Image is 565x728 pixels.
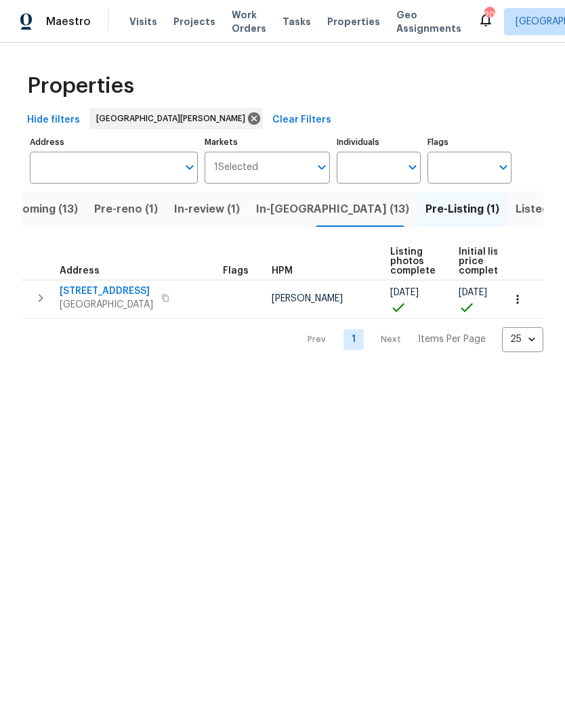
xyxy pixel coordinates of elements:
div: 25 [502,322,543,357]
p: Items Per Page [418,333,486,346]
span: Hide filters [27,112,80,129]
span: Listing photos complete [390,247,436,276]
nav: Pagination Navigation [295,327,543,352]
span: Tasks [282,17,311,26]
span: Maestro [46,15,91,28]
span: Address [60,266,100,276]
button: Clear Filters [267,108,337,133]
span: Flags [223,266,249,276]
span: [DATE] [459,288,487,297]
span: Upcoming (13) [1,200,78,219]
span: Geo Assignments [396,8,461,35]
span: 1 Selected [214,162,258,173]
span: Pre-Listing (1) [425,200,499,219]
div: 20 [484,8,494,22]
span: Initial list price complete [459,247,504,276]
span: Work Orders [232,8,266,35]
span: Clear Filters [272,112,331,129]
span: Visits [129,15,157,28]
span: HPM [272,266,293,276]
span: [STREET_ADDRESS] [60,284,153,298]
button: Open [403,158,422,177]
a: Goto page 1 [343,329,364,350]
button: Open [180,158,199,177]
span: In-[GEOGRAPHIC_DATA] (13) [256,200,409,219]
span: Projects [173,15,215,28]
span: [DATE] [390,288,419,297]
span: [PERSON_NAME] [272,294,343,303]
span: Pre-reno (1) [94,200,158,219]
label: Flags [427,138,511,146]
button: Open [312,158,331,177]
div: [GEOGRAPHIC_DATA][PERSON_NAME] [89,108,263,129]
button: Hide filters [22,108,85,133]
span: Properties [327,15,380,28]
label: Individuals [337,138,421,146]
span: In-review (1) [174,200,240,219]
span: [GEOGRAPHIC_DATA] [60,298,153,312]
label: Address [30,138,198,146]
span: [GEOGRAPHIC_DATA][PERSON_NAME] [96,112,251,125]
span: Properties [27,79,134,93]
label: Markets [205,138,331,146]
button: Open [494,158,513,177]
